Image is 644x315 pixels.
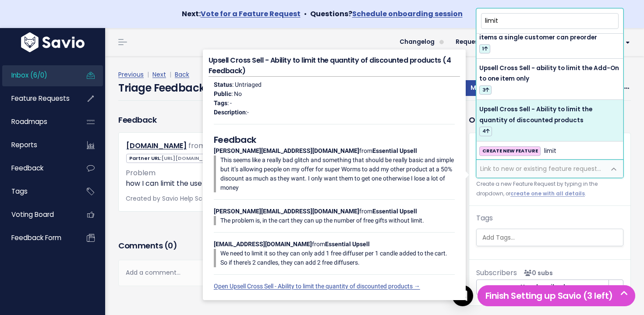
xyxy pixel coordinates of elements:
a: Reports [2,135,73,155]
a: Feedback [2,158,73,178]
span: Subscribers [476,268,517,278]
a: Feature Requests [2,88,73,109]
p: how I can limit the use of gifts. [126,178,434,189]
input: Add Tags... [479,233,625,242]
span: Tags [11,187,28,196]
span: • [304,9,307,19]
span: [URL][DOMAIN_NAME] [161,155,219,162]
span: limit [544,146,556,156]
span: 1 [479,44,490,53]
span: 0 [168,240,173,251]
a: Back [175,70,189,79]
strong: Essential Upsell [372,208,417,215]
a: [DOMAIN_NAME] [126,141,187,151]
span: 4 [479,127,492,136]
a: Tags [2,181,73,202]
h3: Feedback [118,114,156,126]
span: Feedback [11,163,43,173]
a: Vote for a Feature Request [201,9,301,19]
a: Request Savio Feature [449,35,533,49]
span: Upsell Cross Sell - Ability to limit the quantity of discounted products [479,105,592,124]
strong: Status [214,81,232,88]
a: Next [152,70,166,79]
strong: Essential Upsell [325,241,370,248]
span: Reports [11,140,37,149]
h3: Organize [469,114,631,126]
h5: Finish Setting up Savio (3 left) [481,289,631,302]
strong: Questions? [310,9,463,19]
strong: Tags [214,99,227,106]
strong: CREATE NEW FEATURE [482,147,538,154]
span: Partner URL: [126,154,222,163]
a: Voting Board [2,205,73,225]
strong: Essential Upsell [372,147,417,154]
p: This seems like a really bad glitch and something that should be really basic and simple but it’s... [220,156,455,192]
p: The problem is, in the cart they can up the number of free gifts without limit. [220,216,455,225]
small: Create a new Feature Request by typing in the dropdown, or . [476,180,623,198]
span: Roadmaps [11,117,47,126]
span: - [247,109,249,116]
span: | [145,70,151,79]
span: | [168,70,173,79]
h5: Feedback [214,133,455,146]
span: Upsell Cross Sell - ability to limit the Add-On to one item only [479,64,619,83]
span: Voting Board [11,210,54,219]
p: We need to limit it so they can only add 1 free diffuser per 1 candle added to the cart. So if th... [220,249,455,267]
label: Tags [476,213,493,223]
span: Inbox (6/0) [11,71,47,80]
h3: Comments ( ) [118,240,441,252]
a: Feedback form [2,228,73,248]
span: from [188,141,205,151]
span: 3 [479,85,492,95]
strong: Next: [182,9,301,19]
span: <p><strong>Subscribers</strong><br><br> No subscribers yet<br> </p> [520,269,553,277]
div: : Untriaged : No : - : from from from [209,77,460,294]
a: Previous [118,70,144,79]
div: Add a comment... [118,260,441,286]
span: Problem [126,168,156,178]
button: Unsubscribed [476,280,609,295]
strong: [PERSON_NAME][EMAIL_ADDRESS][DOMAIN_NAME] [214,147,359,154]
h4: Upsell Cross Sell - Ability to limit the quantity of discounted products (4 Feedback) [209,55,460,77]
span: Feature Requests [11,94,70,103]
span: Link to new or existing feature request... [480,164,601,173]
a: create one with all details [510,190,585,197]
img: logo-white.9d6f32f41409.svg [19,32,87,52]
strong: Public [214,90,231,97]
strong: [PERSON_NAME][EMAIL_ADDRESS][DOMAIN_NAME] [214,208,359,215]
a: Inbox (6/0) [2,65,73,85]
a: Roadmaps [2,112,73,132]
strong: [EMAIL_ADDRESS][DOMAIN_NAME] [214,241,312,248]
a: Schedule onboarding session [352,9,463,19]
span: Changelog [400,39,435,45]
strong: Description [214,109,246,116]
span: Created by Savio Help Scout Bot on | [126,194,349,203]
span: Feedback form [11,233,61,242]
a: Open Upsell Cross Sell - Ability to limit the quantity of discounted products → [214,283,420,290]
h4: Triage Feedback [118,80,211,96]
